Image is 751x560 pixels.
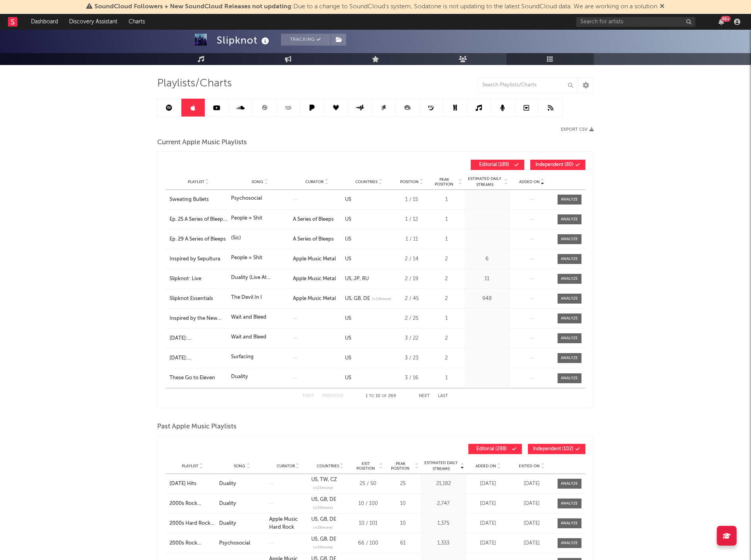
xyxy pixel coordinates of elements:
[169,354,227,362] a: [DATE]: [PERSON_NAME] Playlist
[372,296,391,302] span: (+ 14 more)
[468,480,508,488] div: [DATE]
[359,392,403,401] div: 1 10 269
[519,464,540,468] span: Exited On
[397,315,427,323] div: 2 / 25
[25,14,64,30] a: Dashboard
[318,537,327,542] a: GB
[431,374,462,382] div: 1
[313,525,333,531] span: (+ 18 more)
[293,237,334,242] strong: A Series of Bleeps
[512,480,552,488] div: [DATE]
[468,444,522,454] button: Editorial(288)
[476,162,512,167] span: Editorial ( 189 )
[327,497,336,502] a: DE
[231,274,289,282] div: Duality (Live At Download Festival 2009)
[466,295,508,303] div: 948
[345,375,351,380] a: US
[431,334,462,342] div: 2
[431,354,462,362] div: 2
[353,480,383,488] div: 25 / 50
[387,500,419,508] div: 10
[169,334,227,342] a: [DATE]: [PERSON_NAME] Playlist
[169,295,227,303] a: Slipknot Essentials
[231,333,266,341] div: Wait and Bleed
[322,394,343,398] button: Previous
[561,127,594,132] button: Export CSV
[277,464,295,468] span: Curator
[474,447,510,451] span: Editorial ( 288 )
[353,461,378,471] span: Exit Position
[281,34,331,46] button: Tracking
[219,480,265,488] div: Duality
[217,34,271,47] div: Slipknot
[345,276,351,281] a: US
[353,520,383,528] div: 10 / 101
[157,79,232,88] span: Playlists/Charts
[311,477,318,482] a: US
[419,394,430,398] button: Next
[293,296,336,301] strong: Apple Music Metal
[721,16,731,22] div: 99 +
[169,374,227,382] a: These Go to Eleven
[293,217,334,222] strong: A Series of Bleeps
[397,334,427,342] div: 3 / 22
[476,464,496,468] span: Added On
[219,500,265,508] div: Duality
[219,539,265,547] div: Psychosocial
[345,316,351,321] a: US
[231,294,262,302] div: The Devil In I
[345,256,351,262] a: US
[387,461,414,471] span: Peak Position
[169,216,227,224] a: Ep. 25 A Series of Bleeps Playlist
[123,14,150,30] a: Charts
[431,275,462,283] div: 2
[345,336,351,341] a: US
[466,275,508,283] div: 11
[468,539,508,547] div: [DATE]
[231,373,248,381] div: Duality
[293,276,336,281] strong: Apple Music Metal
[269,517,298,530] a: Apple Music Hard Rock
[530,160,585,170] button: Independent(80)
[397,354,427,362] div: 3 / 23
[397,275,427,283] div: 2 / 19
[512,500,552,508] div: [DATE]
[519,180,540,184] span: Added On
[318,497,327,502] a: GB
[313,545,333,550] span: (+ 20 more)
[431,196,462,204] div: 1
[345,237,351,242] a: US
[169,196,227,204] a: Sweating Bullets
[660,4,665,10] span: Dismiss
[169,315,227,323] a: Inspired by the New Wave of British Heavy Metal
[293,256,336,262] a: Apple Music Metal
[231,234,241,242] div: (Sic)
[533,447,574,451] span: Independent ( 102 )
[311,497,318,502] a: US
[423,480,464,488] div: 21,182
[182,464,198,468] span: Playlist
[95,4,658,10] span: : Due to a change to SoundCloud's system, Sodatone is not updating to the latest SoundCloud data....
[317,464,339,468] span: Countries
[397,295,427,303] div: 2 / 45
[423,539,464,547] div: 1,333
[353,500,383,508] div: 10 / 100
[397,216,427,224] div: 1 / 12
[361,296,370,301] a: DE
[157,422,237,432] span: Past Apple Music Playlists
[231,195,262,203] div: Psychosocial
[219,520,265,528] a: Duality
[438,394,448,398] button: Last
[169,480,215,488] a: [DATE] Hits
[169,520,215,528] div: 2000s Hard Rock Essentials
[169,500,215,508] a: 2000s Rock Essentials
